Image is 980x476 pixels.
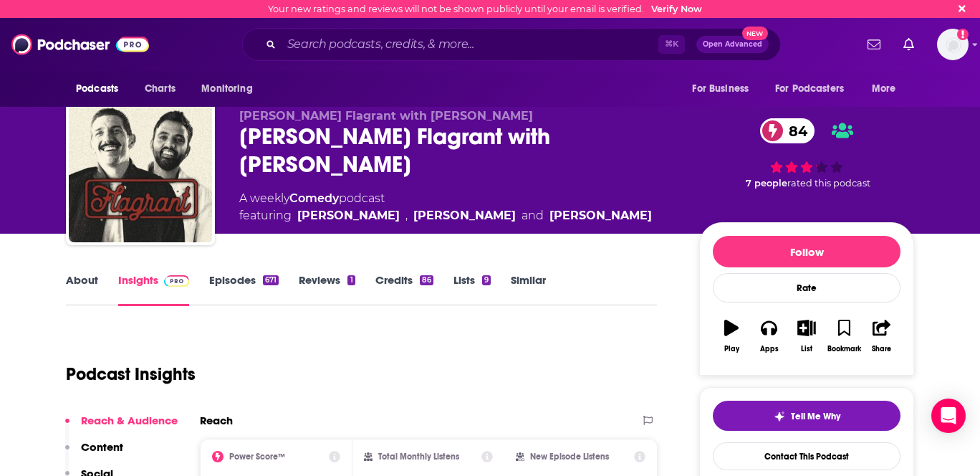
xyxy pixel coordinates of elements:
span: For Podcasters [775,79,844,99]
span: Charts [145,79,176,99]
button: open menu [66,75,137,103]
svg: Email not verified [957,29,969,40]
button: open menu [766,75,865,103]
div: 1 [347,275,355,285]
a: Similar [511,273,546,306]
span: 7 people [746,178,787,189]
div: A weekly podcast [239,190,652,224]
a: InsightsPodchaser Pro [118,273,189,306]
a: Andrew Schulz [297,207,400,224]
button: Show profile menu [937,29,969,60]
button: Play [713,310,750,362]
button: tell me why sparkleTell Me Why [713,401,900,431]
a: Contact This Podcast [713,442,900,470]
a: Akaash Singh [413,207,516,224]
div: Rate [713,273,900,303]
span: More [872,79,896,99]
a: Kazeem Famuyide [549,207,652,224]
img: tell me why sparkle [774,411,785,422]
img: Podchaser Pro [164,275,189,287]
div: Open Intercom Messenger [931,399,966,433]
span: New [742,27,768,40]
span: For Business [692,79,749,99]
span: Logged in as KaraSevenLetter [937,29,969,60]
span: and [522,207,544,224]
span: , [405,207,408,224]
div: List [801,345,812,353]
p: Reach & Audience [81,414,178,427]
span: Open Advanced [703,41,762,48]
button: Open AdvancedNew [696,36,769,53]
h2: Total Monthly Listens [378,452,459,462]
button: open menu [682,75,767,103]
span: Podcasts [76,79,118,99]
span: [PERSON_NAME] Flagrant with [PERSON_NAME] [239,109,533,123]
a: Reviews1 [299,273,355,306]
button: Bookmark [825,310,863,362]
p: Content [81,440,123,454]
h2: Power Score™ [229,452,285,462]
a: Lists9 [453,273,491,306]
div: 671 [263,275,279,285]
button: Follow [713,236,900,267]
button: open menu [862,75,914,103]
img: User Profile [937,29,969,60]
a: Show notifications dropdown [898,32,920,57]
input: Search podcasts, credits, & more... [282,33,658,56]
a: About [66,273,98,306]
span: ⌘ K [658,35,685,54]
a: Charts [135,75,184,103]
div: Your new ratings and reviews will not be shown publicly until your email is verified. [268,4,702,14]
img: Podchaser - Follow, Share and Rate Podcasts [11,31,149,58]
span: Monitoring [201,79,252,99]
a: Credits86 [375,273,433,306]
button: List [788,310,825,362]
h1: Podcast Insights [66,363,196,385]
div: Search podcasts, credits, & more... [242,28,781,61]
button: Apps [750,310,787,362]
h2: New Episode Listens [530,452,609,462]
div: Play [724,345,739,353]
h2: Reach [200,414,233,427]
a: Verify Now [651,4,702,14]
div: 86 [420,275,433,285]
span: Tell Me Why [791,411,840,422]
img: Andrew Schulz's Flagrant with Akaash Singh [69,99,212,242]
span: 84 [774,118,815,143]
a: Comedy [289,191,339,205]
button: Content [65,440,123,467]
button: open menu [191,75,271,103]
div: 84 7 peoplerated this podcast [699,109,914,199]
button: Reach & Audience [65,414,178,440]
div: Apps [760,345,779,353]
span: featuring [239,207,652,224]
a: Show notifications dropdown [862,32,886,57]
div: Bookmark [827,345,861,353]
div: 9 [482,275,491,285]
a: Episodes671 [209,273,279,306]
span: rated this podcast [787,178,870,189]
button: Share [863,310,900,362]
a: 84 [760,118,815,143]
div: Share [872,345,891,353]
